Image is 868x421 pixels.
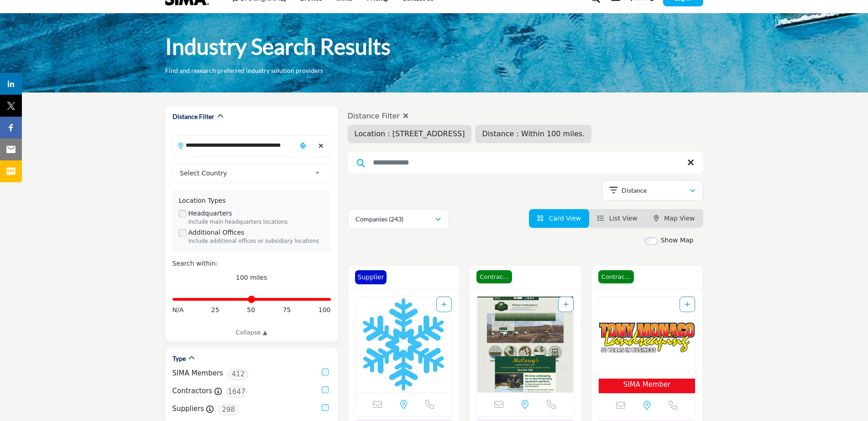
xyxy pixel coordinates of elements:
[609,215,638,222] span: List View
[173,368,223,379] label: SIMA Members
[179,196,324,205] div: Location Types
[598,270,634,284] span: Contractor
[685,301,690,308] a: Add To List
[476,270,512,284] span: Contractor
[599,297,695,394] a: Open Listing in new tab
[173,136,296,154] input: Search Location
[646,209,703,228] li: Map View
[358,272,384,282] p: Supplier
[296,136,310,156] div: Choose your current location
[173,354,186,363] h2: Type
[482,129,585,138] span: Distance : Within 100 miles.
[477,297,574,392] a: Open Listing in new tab
[282,305,291,315] span: 75
[597,215,638,222] a: View List
[348,112,592,120] h4: Distance Filter
[165,32,391,61] h1: Industry Search Results
[322,404,329,411] input: Suppliers checkbox
[236,274,267,281] span: 100 miles
[226,386,247,398] span: 1647
[348,209,449,229] button: Companies (243)
[477,297,574,392] img: McCarey Landscaping Inc.
[356,297,452,392] img: SS Direct
[589,209,646,228] li: List View
[173,112,214,121] h2: Distance Filter
[211,305,220,315] span: 25
[319,305,331,315] span: 100
[355,129,465,138] span: Location : [STREET_ADDRESS]
[529,209,589,228] li: Card View
[549,215,581,222] span: Card View
[537,215,581,222] a: View Card
[441,301,447,308] a: Add To List
[602,180,703,200] button: Distance
[188,228,245,237] label: Additional Offices
[599,297,695,379] img: Tony Monaco Landscaping Inc
[356,297,452,392] a: Open Listing in new tab
[180,168,311,179] span: Select Country
[322,386,329,393] input: Contractors checkbox
[188,209,232,218] label: Headquarters
[563,301,569,308] a: Add To List
[661,236,694,245] label: Show Map
[173,404,204,414] label: Suppliers
[173,386,213,396] label: Contractors
[173,259,331,268] div: Search within:
[247,305,255,315] span: 50
[173,305,184,315] span: N/A
[188,237,324,246] div: Include additional offices or subsidiary locations
[188,218,324,226] div: Include main headquarters locations
[623,380,671,390] span: SIMA Member
[218,404,239,416] span: 298
[356,215,403,224] p: Companies (243)
[622,186,647,195] p: Distance
[654,215,695,222] a: Map View
[165,66,323,75] p: Find and research preferred industry solution providers
[314,136,328,156] div: Clear search location
[228,369,248,380] span: 412
[664,215,695,222] span: Map View
[173,328,331,337] a: Collapse ▲
[348,152,703,174] input: Search Keyword
[322,369,329,375] input: SIMA Members checkbox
